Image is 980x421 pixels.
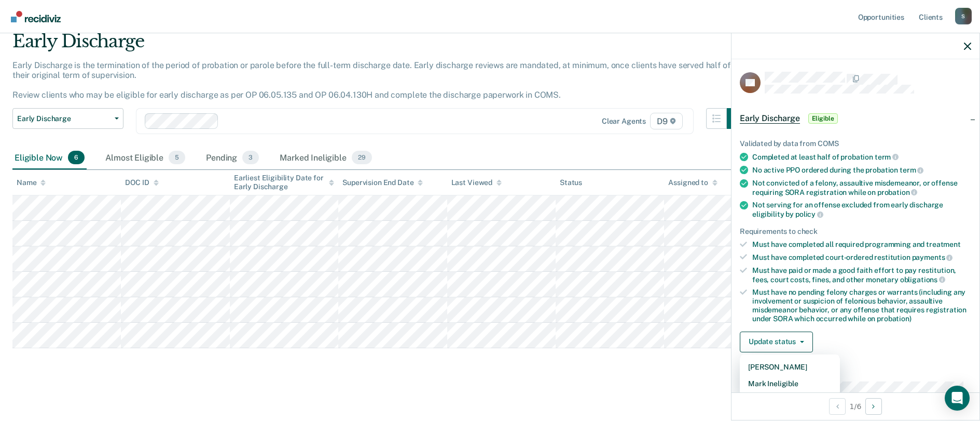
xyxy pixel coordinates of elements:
[17,178,46,187] div: Name
[352,151,372,164] span: 29
[12,60,730,100] p: Early Discharge is the termination of the period of probation or parole before the full-term disc...
[808,113,838,124] span: Eligible
[668,178,717,187] div: Assigned to
[342,178,423,187] div: Supervision End Date
[912,253,953,261] span: payments
[11,11,61,22] img: Recidiviz
[12,31,748,60] div: Early Discharge
[234,174,334,191] div: Earliest Eligibility Date for Early Discharge
[242,151,259,164] span: 3
[204,147,261,169] div: Pending
[731,392,979,420] div: 1 / 6
[795,210,823,218] span: policy
[829,398,846,415] button: Previous Opportunity
[103,147,187,169] div: Almost Eligible
[752,266,971,284] div: Must have paid or made a good faith effort to pay restitution, fees, court costs, fines, and othe...
[865,398,882,415] button: Next Opportunity
[877,188,918,196] span: probation
[740,369,971,378] dt: Supervision
[877,314,912,323] span: probation)
[752,152,971,162] div: Completed at least half of probation
[875,153,899,161] span: term
[731,102,979,135] div: Early DischargeEligible
[900,275,945,284] span: obligations
[125,178,158,187] div: DOC ID
[740,139,971,148] div: Validated by data from COMS
[278,147,374,169] div: Marked Ineligible
[12,147,87,169] div: Eligible Now
[900,166,923,174] span: term
[68,151,85,164] span: 6
[945,386,970,411] div: Open Intercom Messenger
[752,201,971,218] div: Not serving for an offense excluded from early discharge eligibility by
[752,253,971,262] div: Must have completed court-ordered restitution
[17,114,111,123] span: Early Discharge
[752,240,971,249] div: Must have completed all required programming and
[740,113,800,124] span: Early Discharge
[169,151,185,164] span: 5
[451,178,502,187] div: Last Viewed
[752,179,971,196] div: Not convicted of a felony, assaultive misdemeanor, or offense requiring SORA registration while on
[955,8,972,24] div: S
[740,332,813,352] button: Update status
[926,240,961,248] span: treatment
[740,359,840,375] button: [PERSON_NAME]
[602,117,646,126] div: Clear agents
[752,165,971,175] div: No active PPO ordered during the probation
[650,113,683,129] span: D9
[740,375,840,392] button: Mark Ineligible
[560,178,582,187] div: Status
[740,227,971,236] div: Requirements to check
[752,288,971,323] div: Must have no pending felony charges or warrants (including any involvement or suspicion of feloni...
[955,8,972,24] button: Profile dropdown button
